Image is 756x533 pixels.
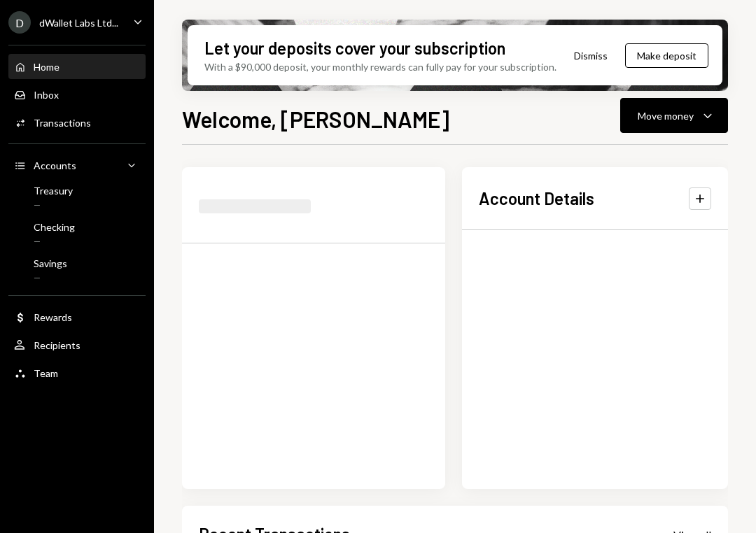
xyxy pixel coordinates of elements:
[34,89,59,101] div: Inbox
[34,117,91,129] div: Transactions
[8,54,146,79] a: Home
[8,82,146,107] a: Inbox
[8,11,31,34] div: D
[8,360,146,385] a: Team
[204,36,505,59] div: Let your deposits cover your subscription
[620,98,728,133] button: Move money
[8,152,146,178] a: Accounts
[34,61,59,73] div: Home
[34,311,72,323] div: Rewards
[8,217,146,250] a: Checking—
[8,253,146,287] a: Savings—
[479,187,594,210] h2: Account Details
[8,180,146,214] a: Treasury—
[8,110,146,135] a: Transactions
[8,332,146,357] a: Recipients
[638,108,694,123] div: Move money
[625,43,708,68] button: Make deposit
[34,257,67,269] div: Savings
[34,236,75,248] div: —
[34,185,73,197] div: Treasury
[39,17,118,29] div: dWallet Labs Ltd...
[204,59,556,74] div: With a $90,000 deposit, your monthly rewards can fully pay for your subscription.
[34,159,76,171] div: Accounts
[8,304,146,329] a: Rewards
[556,39,625,72] button: Dismiss
[34,199,73,211] div: —
[34,221,75,233] div: Checking
[34,272,67,284] div: —
[34,367,58,379] div: Team
[182,105,449,133] h1: Welcome, [PERSON_NAME]
[34,339,80,351] div: Recipients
